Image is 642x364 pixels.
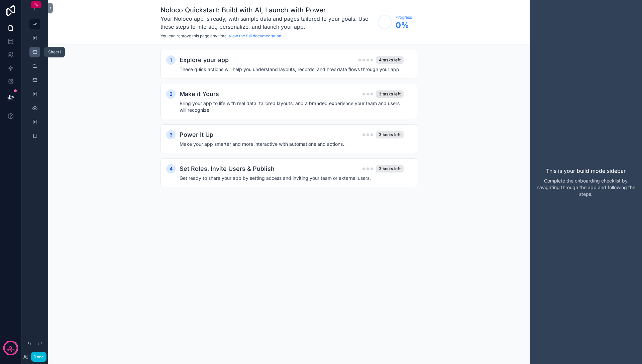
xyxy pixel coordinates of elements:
[7,347,15,353] p: days
[535,177,637,198] p: Complete the onboarding checklist by navigating through the app and following the steps.
[160,15,374,31] h3: Your Noloco app is ready, with sample data and pages tailored to your goals. Use these steps to i...
[229,33,282,38] a: View the full documentation.
[546,167,626,175] p: This is your build mode sidebar
[396,15,412,20] span: Progress
[9,345,12,351] p: 9
[160,33,228,38] span: You can remove this page any time.
[160,5,374,15] h1: Noloco Quickstart: Build with AI, Launch with Power
[48,49,61,54] span: Sheet1
[31,352,46,362] button: Done
[396,20,412,31] span: 0 %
